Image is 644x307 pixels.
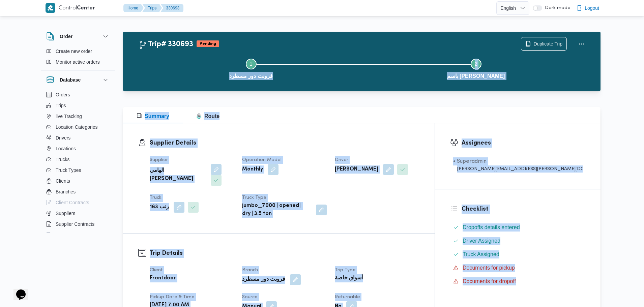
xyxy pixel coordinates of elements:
[43,229,112,240] button: Devices
[123,4,144,12] button: Home
[463,250,499,258] span: Truck Assigned
[56,101,66,110] span: Trips
[150,268,163,272] span: Client
[453,157,583,165] div: • Superadmin
[139,51,363,86] button: فرونت دور مسطرد
[150,295,195,299] span: Pickup date & time
[242,195,266,200] span: Truck Type
[463,224,520,230] span: Dropoffs details entered
[56,177,70,185] span: Clients
[463,278,516,284] span: Documents for dropoff
[447,72,505,80] span: باسم [PERSON_NAME]
[242,202,311,218] b: jumbo_7000 | opened | dry | 3.5 ton
[60,76,81,84] h3: Database
[43,197,112,208] button: Client Contracts
[197,40,219,47] span: Pending
[242,268,258,272] span: Branch
[575,37,588,51] button: Actions
[574,1,602,15] button: Logout
[7,280,28,300] iframe: chat widget
[139,40,193,49] h2: Trip# 330693
[41,89,115,235] div: Database
[77,6,95,11] b: Center
[142,4,162,12] button: Trips
[43,208,112,219] button: Suppliers
[450,236,585,246] button: Driver Assigned
[462,139,585,148] h3: Assignees
[56,47,92,55] span: Create new order
[43,111,112,122] button: live Tracking
[56,134,70,142] span: Drivers
[463,238,500,244] span: Driver Assigned
[43,132,112,143] button: Drivers
[43,122,112,132] button: Location Categories
[450,276,585,287] button: Documents for dropoff
[533,40,562,48] span: Duplicate Trip
[150,195,162,200] span: Truck
[43,100,112,111] button: Trips
[150,274,176,282] b: Frontdoor
[453,157,583,173] span: • Superadmin mohamed.nabil@illa.com.eg
[450,249,585,260] button: Truck Assigned
[463,277,516,285] span: Documents for dropoff
[585,4,599,12] span: Logout
[43,89,112,100] button: Orders
[43,46,112,57] button: Create new order
[363,51,588,86] button: باسم [PERSON_NAME]
[56,188,76,196] span: Branches
[335,268,356,272] span: Trip Type
[475,61,477,67] span: 2
[521,37,567,51] button: Duplicate Trip
[46,3,55,13] img: X8yXhbKr1z7QwAAAABJRU5ErkJggg==
[462,205,585,214] h3: Checklist
[242,295,258,299] span: Source
[335,295,360,299] span: Returnable
[463,265,515,271] span: Documents for pickup
[56,145,76,153] span: Locations
[60,32,72,40] h3: Order
[335,158,348,162] span: Driver
[137,113,169,119] span: Summary
[542,5,570,11] span: Dark mode
[56,91,70,99] span: Orders
[56,123,98,131] span: Location Categories
[43,165,112,176] button: Truck Types
[46,32,110,40] button: Order
[463,251,499,257] span: Truck Assigned
[335,274,363,282] b: أسواق خاصة
[250,61,253,67] span: 1
[43,219,112,229] button: Supplier Contracts
[56,112,82,120] span: live Tracking
[150,249,419,258] h3: Trip Details
[56,58,100,66] span: Monitor active orders
[242,158,282,162] span: Operation Model
[150,158,168,162] span: Supplier
[463,264,515,272] span: Documents for pickup
[41,46,115,70] div: Order
[196,113,219,119] span: Route
[43,176,112,186] button: Clients
[450,222,585,233] button: Dropoffs details entered
[463,237,500,245] span: Driver Assigned
[229,72,273,80] span: فرونت دور مسطرد
[242,276,285,284] b: فرونت دور مسطرد
[463,223,520,232] span: Dropoffs details entered
[43,186,112,197] button: Branches
[43,154,112,165] button: Trucks
[160,4,183,12] button: 330693
[43,143,112,154] button: Locations
[453,165,583,173] div: [PERSON_NAME][EMAIL_ADDRESS][PERSON_NAME][DOMAIN_NAME]
[43,57,112,67] button: Monitor active orders
[56,166,81,174] span: Truck Types
[56,231,72,239] span: Devices
[200,42,216,46] b: Pending
[56,198,89,207] span: Client Contracts
[56,209,75,217] span: Suppliers
[150,167,206,183] b: الهامي [PERSON_NAME]
[450,263,585,273] button: Documents for pickup
[56,155,69,163] span: Trucks
[150,203,169,211] b: رنب 163
[242,165,263,174] b: Monthly
[335,165,378,174] b: [PERSON_NAME]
